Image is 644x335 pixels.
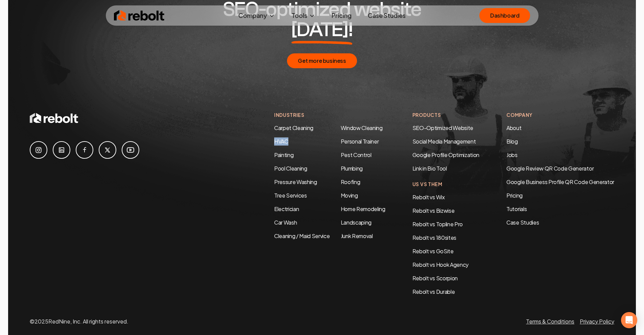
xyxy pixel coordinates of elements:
a: SEO-Optimized Website [412,124,473,131]
a: Window Cleaning [341,124,383,131]
a: Jobs [506,151,518,158]
span: [DATE]! [291,20,353,40]
a: Personal Trainer [341,138,379,145]
a: Rebolt vs Hook Agency [412,261,469,268]
a: About [506,124,521,131]
a: Electrician [274,205,299,212]
a: Rebolt vs Wix [412,194,445,201]
a: Tree Services [274,192,307,199]
a: Painting [274,151,293,158]
a: Rebolt vs Durable [412,288,455,295]
a: Link in Bio Tool [412,165,447,172]
a: Rebolt vs Scorpion [412,275,458,282]
a: Terms & Conditions [526,318,574,325]
a: Privacy Policy [580,318,614,325]
a: Google Review QR Code Generator [506,165,594,172]
a: Rebolt vs 180sites [412,234,456,241]
h4: Industries [274,111,385,119]
a: HVAC [274,138,288,145]
h4: Products [412,111,479,119]
a: Google Profile Optimization [412,151,479,158]
a: Home Remodeling [341,205,385,212]
a: Blog [506,138,518,145]
a: Dashboard [479,8,530,23]
a: Plumbing [341,165,363,172]
a: Rebolt vs GoSite [412,248,454,255]
h4: Company [506,111,614,119]
a: Carpet Cleaning [274,124,313,131]
a: Pool Cleaning [274,165,307,172]
a: Case Studies [362,9,411,22]
button: Get more business [287,53,357,68]
a: Car Wash [274,219,297,226]
a: Cleaning / Maid Service [274,232,330,239]
a: Social Media Management [412,138,476,145]
a: Case Studies [506,218,614,227]
a: Roofing [341,178,360,185]
h4: Us Vs Them [412,181,479,188]
a: Pressure Washing [274,178,317,185]
a: Pricing [506,191,614,200]
a: Pest Control [341,151,372,158]
a: Moving [341,192,358,199]
a: Pricing [326,9,357,22]
a: Google Business Profile QR Code Generator [506,178,614,185]
a: Rebolt vs Bizwise [412,207,455,214]
p: © 2025 RedNine, Inc. All rights reserved. [30,317,128,326]
a: Rebolt vs Topline Pro [412,221,463,228]
img: Rebolt Logo [114,9,165,22]
a: Landscaping [341,219,372,226]
button: Tools [286,9,321,22]
button: Company [233,9,281,22]
a: Junk Removal [341,232,373,239]
div: Open Intercom Messenger [621,312,637,328]
a: Tutorials [506,205,614,213]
